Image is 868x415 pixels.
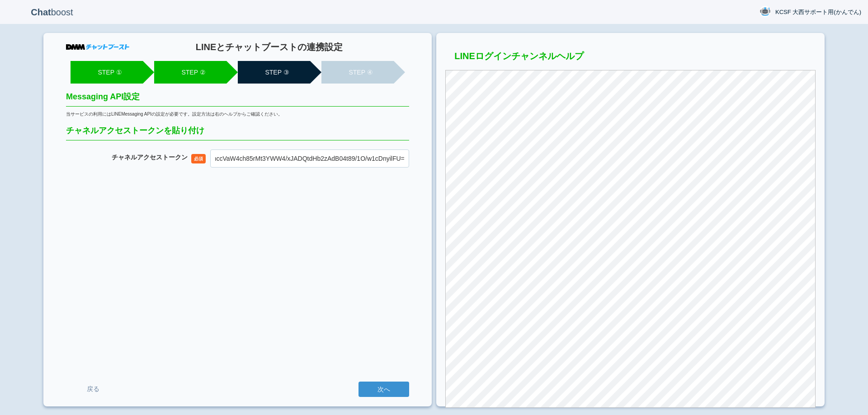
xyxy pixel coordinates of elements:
b: Chat [31,7,51,17]
img: User Image [759,6,771,17]
li: STEP ④ [321,61,394,84]
a: 戻る [66,381,120,397]
span: KCSF 大西サポート用(かんでん) [775,8,861,17]
h2: Messaging API設定 [66,93,409,107]
li: STEP ① [71,61,143,84]
h3: LINEログインチャンネルヘルプ [445,51,816,65]
li: STEP ② [154,61,226,84]
h2: チャネルアクセストークンを貼り付け [66,126,409,140]
span: 必須 [191,154,206,163]
label: チャネル アクセストークン [112,154,188,161]
h1: LINEとチャットブーストの連携設定 [129,42,409,52]
div: 当サービスの利用にはLINEMessaging APIの設定が必要です。設定方法は右のヘルプからご確認ください。 [66,111,409,117]
input: 次へ [359,382,409,397]
li: STEP ③ [238,61,310,84]
img: DMMチャットブースト [66,44,129,50]
input: xxxxxx [210,149,409,168]
p: boost [7,1,97,23]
